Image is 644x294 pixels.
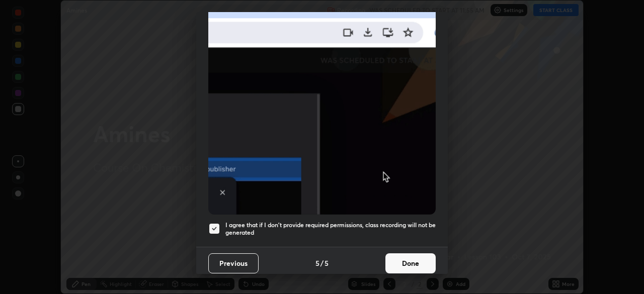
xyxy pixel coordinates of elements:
[325,258,329,268] h4: 5
[315,258,319,268] h4: 5
[385,253,436,273] button: Done
[225,221,436,237] h5: I agree that if I don't provide required permissions, class recording will not be generated
[208,253,259,273] button: Previous
[320,258,324,268] h4: /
